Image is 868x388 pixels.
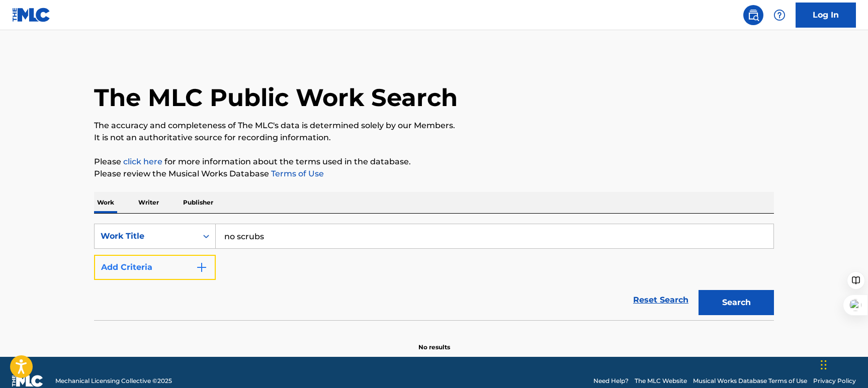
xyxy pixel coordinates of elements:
[747,9,759,21] img: search
[94,224,774,320] form: Search Form
[94,120,774,132] p: The accuracy and completeness of The MLC's data is determined solely by our Members.
[821,350,827,380] div: Drag
[94,132,774,144] p: It is not an authoritative source for recording information.
[94,168,774,180] p: Please review the Musical Works Database
[593,376,629,385] a: Need Help?
[813,376,856,385] a: Privacy Policy
[743,5,763,25] a: Public Search
[693,376,807,385] a: Musical Works Database Terms of Use
[180,192,216,213] p: Publisher
[101,230,191,242] div: Work Title
[94,82,458,113] h1: The MLC Public Work Search
[796,3,856,28] a: Log In
[818,340,868,388] iframe: Chat Widget
[635,376,687,385] a: The MLC Website
[628,289,693,311] a: Reset Search
[12,8,51,22] img: MLC Logo
[135,192,162,213] p: Writer
[12,375,43,387] img: logo
[94,156,774,168] p: Please for more information about the terms used in the database.
[55,376,172,385] span: Mechanical Licensing Collective © 2025
[769,5,790,25] div: Help
[269,169,324,178] a: Terms of Use
[773,9,786,21] img: help
[94,192,117,213] p: Work
[196,261,208,273] img: 9d2ae6d4665cec9f34b9.svg
[418,331,450,352] p: No results
[699,290,774,315] button: Search
[123,157,162,166] a: click here
[94,255,216,280] button: Add Criteria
